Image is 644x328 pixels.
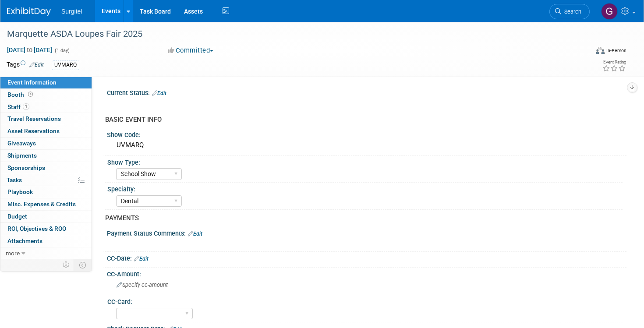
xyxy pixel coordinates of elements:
span: [DATE] [DATE] [7,46,53,54]
a: Booth [0,89,92,101]
span: Shipments [7,152,37,159]
div: UVMARQ [113,138,620,152]
span: Booth not reserved yet [26,91,35,98]
a: Playbook [0,186,92,198]
div: Specialty: [107,183,623,194]
span: Tasks [7,176,22,183]
div: Payment Status Comments: [107,227,626,238]
span: Budget [7,213,27,220]
span: 1 [23,103,29,110]
a: Staff1 [0,101,92,113]
div: CC-Amount: [107,268,626,279]
td: Toggle Event Tabs [74,259,92,271]
a: more [0,247,92,259]
td: Personalize Event Tab Strip [59,259,74,271]
img: Gregg Szymanski [601,3,618,20]
div: Event Rating [602,60,626,64]
a: Search [549,4,590,19]
a: Sponsorships [0,162,92,174]
span: Asset Reservations [7,127,60,134]
span: Giveaways [7,140,36,147]
span: ROI, Objectives & ROO [7,225,66,232]
div: CC-Date: [107,252,626,263]
a: Edit [188,231,202,237]
span: Surgitel [61,8,82,15]
span: Playbook [7,188,33,195]
div: In-Person [606,47,626,54]
a: Edit [134,256,149,262]
a: Tasks [0,174,92,186]
button: Committed [165,46,217,55]
span: Misc. Expenses & Credits [7,201,76,208]
span: Sponsorships [7,164,45,171]
a: Event Information [0,77,92,88]
a: Misc. Expenses & Credits [0,198,92,210]
a: Asset Reservations [0,125,92,137]
span: Event Information [7,79,57,86]
span: to [25,46,34,53]
span: Search [561,8,581,15]
span: more [6,250,20,257]
a: Attachments [0,235,92,247]
span: Specify cc-amount [117,282,168,288]
span: Booth [7,91,35,98]
td: Tags [7,60,44,70]
span: (1 day) [54,48,70,53]
div: Show Type: [107,156,623,167]
div: BASIC EVENT INFO [105,115,620,124]
img: ExhibitDay [7,7,51,16]
img: Format-Inperson.png [596,47,605,54]
a: Edit [29,62,44,68]
div: Event Format [534,46,626,59]
div: Current Status: [107,86,626,98]
a: Budget [0,211,92,222]
span: Attachments [7,237,42,244]
span: Travel Reservations [7,115,61,122]
span: Staff [7,103,29,110]
div: CC-Card: [107,295,623,306]
div: Marquette ASDA Loupes Fair 2025 [4,26,574,42]
div: UVMARQ [52,60,79,70]
a: Travel Reservations [0,113,92,125]
a: Giveaways [0,138,92,149]
a: Edit [152,90,166,96]
a: ROI, Objectives & ROO [0,223,92,235]
a: Shipments [0,150,92,162]
div: Show Code: [107,128,626,139]
div: PAYMENTS [105,214,620,223]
